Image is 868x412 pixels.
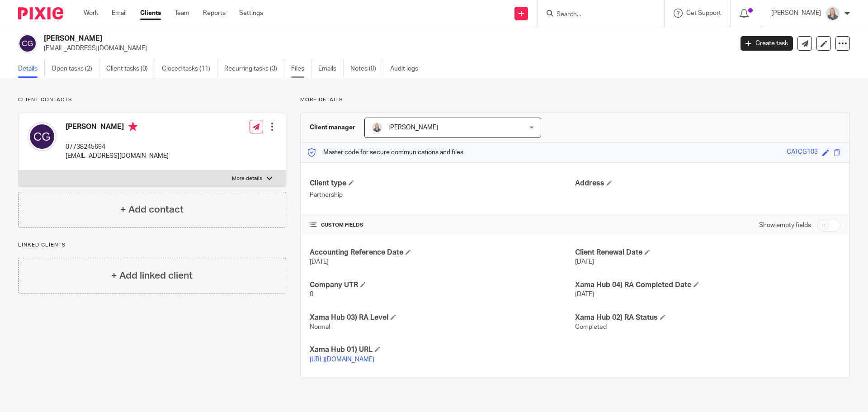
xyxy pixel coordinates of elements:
[310,179,575,188] h4: Client type
[310,190,575,199] p: Partnership
[18,7,63,19] img: Pixie
[350,60,383,78] a: Notes (0)
[300,96,850,104] p: More details
[310,123,355,132] h3: Client manager
[388,124,438,131] span: [PERSON_NAME]
[310,291,313,298] span: 0
[84,9,98,18] a: Work
[318,60,344,78] a: Emails
[310,280,575,290] h4: Company UTR
[575,313,840,322] h4: Xama Hub 02) RA Status
[372,122,382,133] img: Debbie%20Noon%20Professional%20Photo.jpg
[310,313,575,322] h4: Xama Hub 03) RA Level
[239,9,263,18] a: Settings
[787,147,818,158] div: CATCG103
[686,10,721,16] span: Get Support
[291,60,311,78] a: Files
[232,175,262,182] p: More details
[162,60,217,78] a: Closed tasks (11)
[18,60,45,78] a: Details
[310,324,330,330] span: Normal
[575,324,607,330] span: Completed
[203,9,226,18] a: Reports
[66,142,169,152] p: 07738245694
[759,221,811,230] label: Show empty fields
[575,179,840,188] h4: Address
[120,203,184,217] h4: + Add contact
[741,36,793,51] a: Create task
[112,9,127,18] a: Email
[310,259,329,265] span: [DATE]
[390,60,425,78] a: Audit logs
[28,122,57,151] img: svg%3E
[18,96,286,104] p: Client contacts
[128,122,137,131] i: Primary
[575,280,840,290] h4: Xama Hub 04) RA Completed Date
[44,34,590,43] h2: [PERSON_NAME]
[224,60,284,78] a: Recurring tasks (3)
[771,9,821,18] p: [PERSON_NAME]
[575,259,594,265] span: [DATE]
[575,291,594,298] span: [DATE]
[575,248,840,257] h4: Client Renewal Date
[310,248,575,257] h4: Accounting Reference Date
[106,60,155,78] a: Client tasks (0)
[66,122,169,133] h4: [PERSON_NAME]
[52,60,99,78] a: Open tasks (2)
[556,11,637,19] input: Search
[111,269,193,283] h4: + Add linked client
[826,6,840,21] img: Debbie%20Noon%20Professional%20Photo.jpg
[140,9,161,18] a: Clients
[310,222,575,229] h4: CUSTOM FIELDS
[175,9,189,18] a: Team
[310,356,374,363] a: [URL][DOMAIN_NAME]
[66,152,169,161] p: [EMAIL_ADDRESS][DOMAIN_NAME]
[310,345,575,355] h4: Xama Hub 01) URL
[307,148,463,157] p: Master code for secure communications and files
[18,242,286,249] p: Linked clients
[18,34,37,53] img: svg%3E
[44,44,727,53] p: [EMAIL_ADDRESS][DOMAIN_NAME]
